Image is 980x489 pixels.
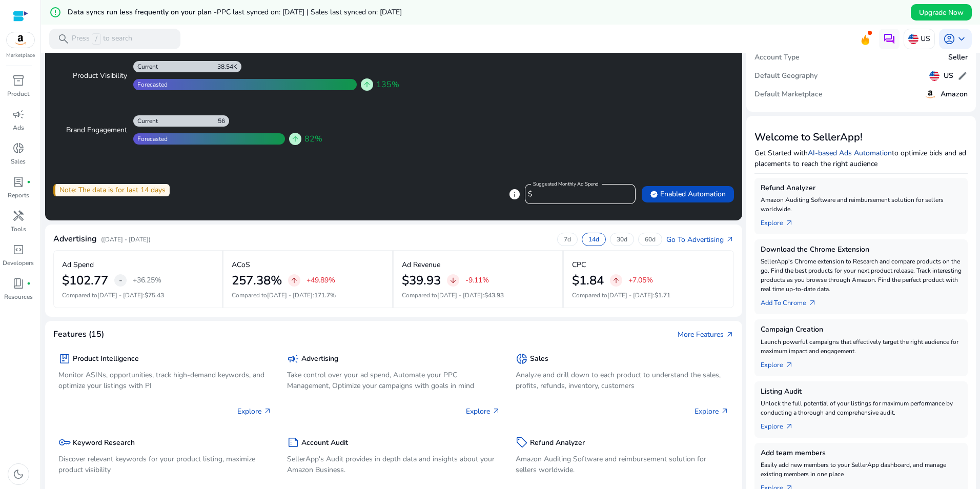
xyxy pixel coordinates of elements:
[291,135,299,143] span: arrow_upward
[217,7,402,17] span: PPC last synced on: [DATE] | Sales last synced on: [DATE]
[58,353,71,365] span: package
[642,186,734,202] button: verifiedEnabled Automation
[62,291,214,300] p: Compared to :
[133,135,168,143] div: Forecasted
[761,195,962,214] p: Amazon Auditing Software and reimbursement solution for sellers worldwide.
[62,259,94,270] p: Ad Spend
[612,276,620,284] span: arrow_upward
[62,71,127,81] div: Product Visibility
[402,259,440,270] p: Ad Revenue
[516,370,729,391] p: Analyze and drill down to each product to understand the sales, profits, refunds, inventory, cust...
[678,329,734,340] a: More Featuresarrow_outward
[58,436,71,449] span: key
[53,184,170,196] div: Note: The data is for last 14 days
[49,6,62,18] mat-icon: error_outline
[761,257,962,294] p: SellerApp's Chrome extension to Research and compare products on the go. Find the best products f...
[287,454,500,475] p: SellerApp's Audit provides in depth data and insights about your Amazon Business.
[301,439,348,447] h5: Account Audit
[465,277,489,284] p: -9.11%
[919,7,964,18] span: Upgrade Now
[655,291,670,299] span: $1.71
[12,277,25,290] span: book_4
[761,294,825,308] a: Add To Chrome
[508,188,521,200] span: info
[62,273,108,288] h2: $102.77
[6,52,35,59] p: Marketplace
[761,399,962,417] p: Unlock the full potential of your listings for maximum performance by conducting a thorough and c...
[754,72,818,80] h5: Default Geography
[943,33,955,45] span: account_circle
[754,148,968,169] p: Get Started with to optimize bids and ad placements to reach the right audience
[761,460,962,479] p: Easily add new members to your SellerApp dashboard, and manage existing members in one place
[11,157,26,166] p: Sales
[97,291,143,299] span: [DATE] - [DATE]
[941,90,968,99] h5: Amazon
[402,291,554,300] p: Compared to :
[27,281,31,286] span: fiber_manual_record
[287,353,299,365] span: campaign
[785,422,793,431] span: arrow_outward
[232,273,282,288] h2: 257.38%
[11,225,26,234] p: Tools
[133,277,161,284] p: +36.25%
[7,32,34,48] img: amazon.svg
[924,88,936,100] img: amazon.svg
[754,131,968,144] h3: Welcome to SellerApp!
[929,71,940,81] img: us.svg
[808,148,892,158] a: AI-based Ads Automation
[607,291,653,299] span: [DATE] - [DATE]
[957,71,968,81] span: edit
[53,330,104,339] h4: Features (15)
[53,234,97,244] h4: Advertising
[955,33,968,45] span: keyboard_arrow_down
[564,235,571,243] p: 7d
[12,176,25,188] span: lab_profile
[572,273,604,288] h2: $1.84
[948,53,968,62] h5: Seller
[101,235,151,244] p: ([DATE] - [DATE])
[528,189,532,199] span: $
[666,234,734,245] a: Go To Advertisingarrow_outward
[650,190,658,198] span: verified
[267,291,313,299] span: [DATE] - [DATE]
[572,259,586,270] p: CPC
[307,277,335,284] p: +49.89%
[617,235,627,243] p: 30d
[785,219,793,227] span: arrow_outward
[484,291,504,299] span: $43.93
[57,33,70,45] span: search
[466,406,500,417] p: Explore
[726,331,734,339] span: arrow_outward
[376,78,399,91] span: 135%
[921,30,930,48] p: US
[761,449,962,458] h5: Add team members
[4,292,33,301] p: Resources
[533,180,599,188] mat-label: Suggested Monthly Ad Spend
[290,276,298,284] span: arrow_upward
[588,235,599,243] p: 14d
[402,273,441,288] h2: $39.93
[761,417,802,432] a: Explorearrow_outward
[314,291,336,299] span: 171.7%
[908,34,918,44] img: us.svg
[363,80,371,89] span: arrow_upward
[645,235,656,243] p: 60d
[721,407,729,415] span: arrow_outward
[217,63,241,71] div: 38.54K
[287,370,500,391] p: Take control over your ad spend, Automate your PPC Management, Optimize your campaigns with goals...
[27,180,31,184] span: fiber_manual_record
[263,407,272,415] span: arrow_outward
[761,356,802,370] a: Explorearrow_outward
[449,276,457,284] span: arrow_downward
[911,4,972,21] button: Upgrade Now
[12,142,25,154] span: donut_small
[761,214,802,228] a: Explorearrow_outward
[761,388,962,396] h5: Listing Audit
[761,184,962,193] h5: Refund Analyzer
[754,53,800,62] h5: Account Type
[287,436,299,449] span: summarize
[650,189,726,199] span: Enabled Automation
[492,407,500,415] span: arrow_outward
[695,406,729,417] p: Explore
[761,246,962,254] h5: Download the Chrome Extension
